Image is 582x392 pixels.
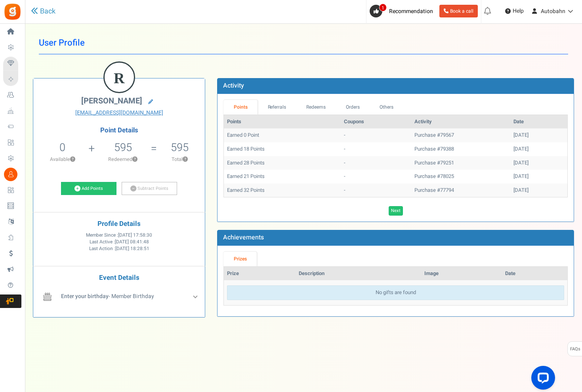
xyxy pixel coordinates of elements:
figcaption: R [105,63,134,94]
a: Redeems [296,100,336,115]
a: Prizes [223,252,257,266]
span: Last Action : [89,245,149,252]
span: [DATE] 08:41:48 [115,239,149,245]
span: Member Since : [86,232,152,239]
div: [DATE] [513,132,564,139]
a: Subtract Points [122,182,177,195]
button: ? [183,157,188,162]
a: Next [389,206,403,216]
td: - [341,142,411,156]
span: [DATE] 17:58:30 [118,232,152,239]
span: Autobahn [541,7,565,15]
td: Earned 28 Points [224,156,341,170]
td: - [341,170,411,184]
th: Date [510,115,567,129]
span: 1 [379,4,387,11]
span: Help [511,7,524,15]
a: Book a call [439,5,478,17]
th: Prize [224,267,295,281]
td: Earned 21 Points [224,170,341,184]
b: Achievements [223,233,264,242]
td: Earned 0 Point [224,128,341,142]
div: [DATE] [513,187,564,194]
span: [PERSON_NAME] [81,95,142,107]
div: No gifts are found [227,285,564,300]
span: 0 [59,140,65,155]
a: Help [502,5,527,17]
h5: 595 [171,142,189,153]
h4: Point Details [33,127,205,134]
th: Points [224,115,341,129]
h5: 595 [114,142,132,153]
div: [DATE] [513,159,564,167]
p: Redeemed [95,156,150,163]
p: Available [37,156,88,163]
th: Activity [411,115,510,129]
h1: User Profile [39,32,568,54]
div: [DATE] [513,145,564,153]
span: Recommendation [389,7,433,15]
a: Add Points [61,182,116,195]
span: [DATE] 18:28:51 [115,245,149,252]
span: Last Active : [90,239,149,245]
h4: Profile Details [39,220,199,228]
td: Earned 32 Points [224,184,341,197]
td: Purchase #78025 [411,170,510,184]
button: ? [132,157,137,162]
div: [DATE] [513,173,564,180]
a: Referrals [258,100,296,115]
td: - [341,156,411,170]
td: Purchase #79567 [411,128,510,142]
b: Activity [223,81,244,90]
a: 1 Recommendation [370,5,436,17]
a: Others [370,100,404,115]
img: Gratisfaction [4,3,21,21]
td: Purchase #79388 [411,142,510,156]
td: Purchase #77794 [411,184,510,197]
a: [EMAIL_ADDRESS][DOMAIN_NAME] [39,109,199,117]
th: Image [421,267,502,281]
a: Orders [336,100,370,115]
h4: Event Details [39,274,199,282]
a: Points [223,100,258,115]
th: Coupons [341,115,411,129]
td: Purchase #79251 [411,156,510,170]
td: Earned 18 Points [224,142,341,156]
span: - Member Birthday [61,292,154,300]
p: Total [158,156,201,163]
th: Date [502,267,567,281]
td: - [341,128,411,142]
td: - [341,184,411,197]
th: Description [296,267,422,281]
span: FAQs [570,342,580,357]
b: Enter your birthday [61,292,109,300]
button: ? [70,157,75,162]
